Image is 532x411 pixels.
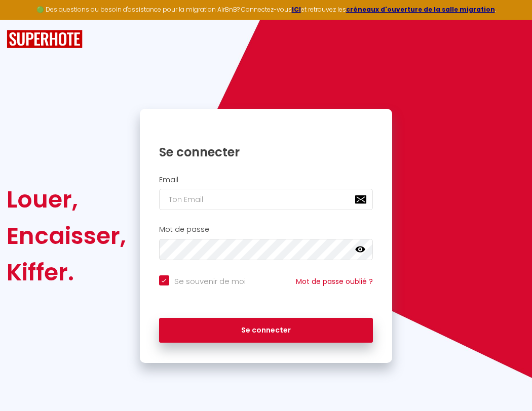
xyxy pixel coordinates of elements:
[296,276,373,286] a: Mot de passe oublié ?
[159,189,373,210] input: Ton Email
[7,254,126,291] div: Kiffer.
[7,181,126,218] div: Louer,
[7,30,83,49] img: SuperHote logo
[7,218,126,254] div: Encaisser,
[159,225,373,234] h2: Mot de passe
[292,5,301,14] a: ICI
[159,144,373,160] h1: Se connecter
[159,176,373,184] h2: Email
[346,5,495,14] a: créneaux d'ouverture de la salle migration
[159,318,373,343] button: Se connecter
